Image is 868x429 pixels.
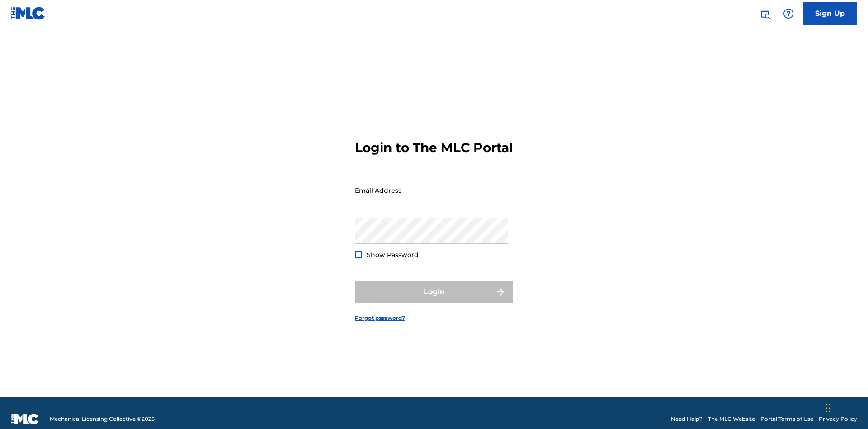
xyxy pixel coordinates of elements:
[50,415,155,423] span: Mechanical Licensing Collective © 2025
[779,5,797,23] div: Help
[819,415,857,423] a: Privacy Policy
[367,251,419,259] span: Show Password
[355,140,513,156] h3: Login to The MLC Portal
[783,8,794,19] img: help
[355,314,405,322] a: Forgot password?
[671,415,703,423] a: Need Help?
[826,395,831,422] div: Drag
[708,415,755,423] a: The MLC Website
[760,415,813,423] a: Portal Terms of Use
[759,8,770,19] img: search
[803,2,857,25] a: Sign Up
[756,5,774,23] a: Public Search
[11,7,46,20] img: MLC Logo
[823,386,868,429] iframe: Chat Widget
[11,414,39,424] img: logo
